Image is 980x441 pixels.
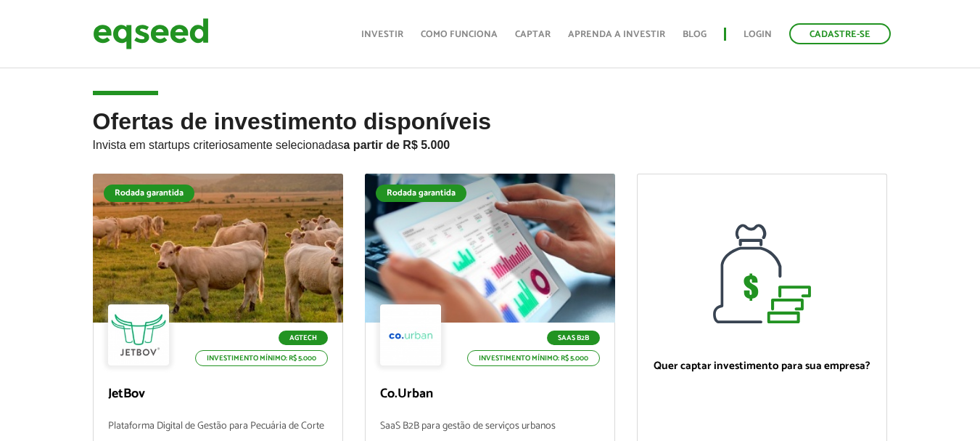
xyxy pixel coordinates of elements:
[421,30,498,39] a: Como funciona
[376,185,466,202] div: Rodada garantida
[568,30,665,39] a: Aprenda a investir
[744,30,772,39] a: Login
[547,331,600,345] p: SaaS B2B
[683,30,707,39] a: Blog
[93,15,209,53] img: EqSeed
[515,30,551,39] a: Captar
[344,139,450,151] strong: a partir de R$ 5.000
[279,331,328,345] p: Agtech
[104,185,194,202] div: Rodada garantida
[361,30,403,39] a: Investir
[93,109,888,174] h2: Ofertas de investimento disponíveis
[380,387,600,402] p: Co.Urban
[789,23,891,44] a: Cadastre-se
[108,387,328,402] p: JetBov
[467,350,600,366] p: Investimento mínimo: R$ 5.000
[652,360,872,373] p: Quer captar investimento para sua empresa?
[195,350,328,366] p: Investimento mínimo: R$ 5.000
[93,134,888,152] p: Invista em startups criteriosamente selecionadas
